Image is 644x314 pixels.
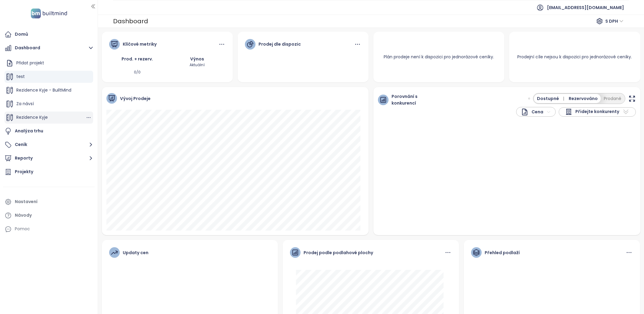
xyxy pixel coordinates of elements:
div: Klíčové metriky [123,41,157,47]
button: Reporty [3,152,95,164]
div: test [5,71,93,83]
div: Domů [15,31,28,38]
button: Prodané [601,94,624,103]
div: Aktuální [169,62,226,68]
div: Rezidence Kyje [5,112,93,124]
div: Za návsí [5,98,93,110]
span: S DPH [605,17,623,26]
span: Porovnání s konkurencí [392,93,435,106]
div: Prodejní cíle nejsou k dispozici pro jednorázové ceníky. [510,46,639,67]
span: Prod. + rezerv. [122,56,153,62]
a: Domů [3,28,95,40]
div: Prodej dle dispozic [259,41,301,47]
div: Plán prodeje není k dispozici pro jednorázové ceníky. [376,46,501,67]
div: Rezidence Kyje - BuiltMind [5,84,93,96]
span: Přidejte konkurenty [575,108,619,115]
span: [EMAIL_ADDRESS][DOMAIN_NAME] [547,0,624,15]
span: Rezidence Kyje [16,114,48,120]
span: test [16,73,25,79]
div: Přehled podlaží [485,249,520,256]
div: 0/0 [109,70,166,75]
div: Updaty cen [123,249,148,256]
span: Dostupné [537,95,566,102]
div: Cena [521,108,543,116]
div: Prodej podle podlahové plochy [304,249,373,256]
span: | [563,95,564,102]
a: Návody [3,209,95,222]
span: Rezervováno [569,95,598,102]
div: Analýza trhu [15,127,43,135]
div: Pomoc [3,223,95,235]
span: Za návsí [16,101,34,107]
a: Analýza trhu [3,125,95,137]
div: Projekty [15,168,33,176]
div: Přidat projekt [16,59,44,67]
a: Projekty [3,166,95,178]
button: Dashboard [3,42,95,54]
span: Vývoj Prodeje [120,95,151,102]
img: logo [29,7,69,20]
span: Rezidence Kyje - BuiltMind [16,87,71,93]
div: Návody [15,212,32,219]
div: Přidat projekt [5,57,93,69]
div: Dashboard [113,16,148,27]
div: Výnos [169,56,226,62]
button: Ceník [3,139,95,151]
div: Nastavení [15,198,37,206]
div: Pomoc [15,225,30,233]
a: Nastavení [3,196,95,208]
